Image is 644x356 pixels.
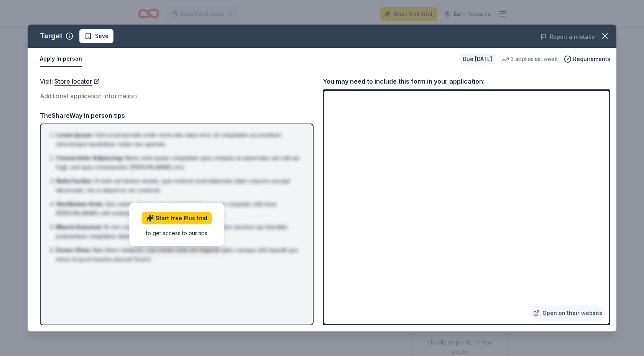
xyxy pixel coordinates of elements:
[142,229,212,237] div: to get access to our tips
[56,178,92,184] span: Nulla Facilisi :
[142,212,212,224] a: Start free Plus trial
[573,54,610,64] span: Requirements
[540,32,595,41] button: Report a mistake
[56,132,94,138] span: Lorem Ipsum :
[40,76,314,86] div: Visit :
[56,130,302,149] li: Sed ut perspiciatis unde omnis iste natus error sit voluptatem accusantium doloremque laudantium,...
[54,76,100,86] a: Store locator
[56,247,91,253] span: Donec Vitae :
[530,305,606,321] a: Open on their website
[40,91,314,101] div: Additional application information
[501,54,558,64] div: 3 applies last week
[323,76,610,86] div: You may need to include this form in your application:
[56,222,302,241] li: At vero eos et accusamus et iusto odio dignissimos ducimus qui blanditiis praesentium voluptatum ...
[40,30,62,42] div: Target
[79,29,113,43] button: Save
[40,110,314,120] div: TheShareWay in person tips
[56,224,102,230] span: Mauris Euismod :
[460,54,495,64] div: Due [DATE]
[564,54,610,64] button: Requirements
[56,246,302,264] li: Nam libero tempore, cum soluta nobis est eligendi optio cumque nihil impedit quo minus id quod ma...
[56,153,302,172] li: Nemo enim ipsam voluptatem quia voluptas sit aspernatur aut odit aut fugit, sed quia consequuntur...
[95,31,108,41] span: Save
[56,199,302,218] li: Quis autem vel eum iure reprehenderit qui in ea voluptate velit esse [PERSON_NAME] nihil molestia...
[40,51,82,67] button: Apply in person
[56,201,103,207] span: Vestibulum Ante :
[56,155,123,161] span: Consectetur Adipiscing :
[56,176,302,195] li: Ut enim ad minima veniam, quis nostrum exercitationem ullam corporis suscipit laboriosam, nisi ut...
